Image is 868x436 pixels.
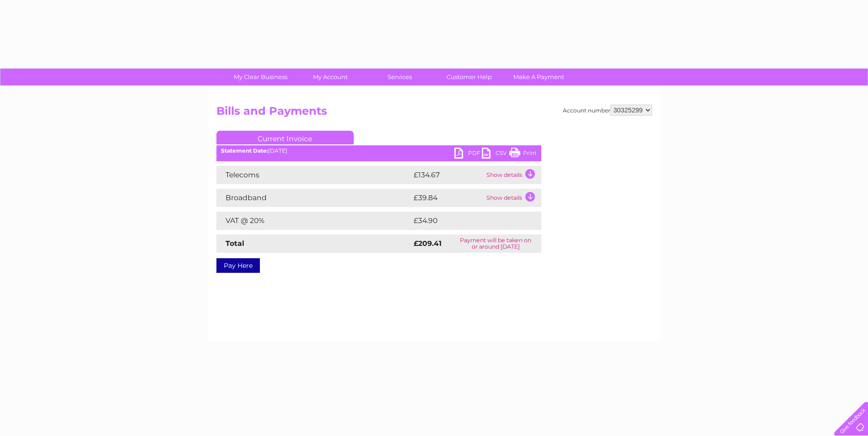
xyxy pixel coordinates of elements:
td: Payment will be taken on or around [DATE] [450,234,541,253]
div: [DATE] [216,148,541,154]
td: Broadband [216,189,411,207]
td: £134.67 [411,166,484,184]
a: Pay Here [216,258,260,273]
b: Statement Date: [221,147,268,154]
td: Show details [484,166,541,184]
a: My Account [292,69,368,85]
a: CSV [482,148,509,161]
td: £34.90 [411,212,523,230]
td: Telecoms [216,166,411,184]
a: Services [362,69,437,85]
h2: Bills and Payments [216,105,652,122]
a: Make A Payment [501,69,577,85]
a: Print [509,148,537,161]
div: Account number [563,105,652,116]
strong: Total [226,239,244,248]
td: £39.84 [411,189,484,207]
strong: £209.41 [414,239,442,248]
a: My Clear Business [223,69,298,85]
a: Current Invoice [216,131,354,144]
a: PDF [454,148,482,161]
td: Show details [484,189,541,207]
td: VAT @ 20% [216,212,411,230]
a: Customer Help [431,69,507,85]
